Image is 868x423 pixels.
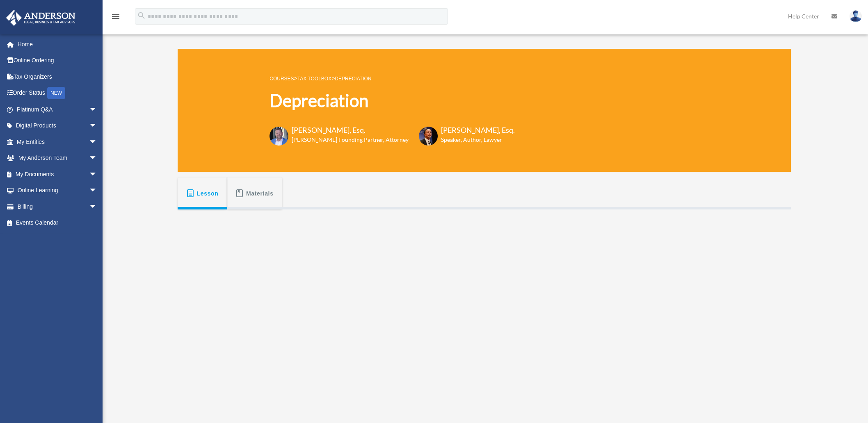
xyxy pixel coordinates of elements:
span: arrow_drop_down [89,198,105,215]
p: > > [270,73,515,84]
div: NEW [47,87,65,99]
h3: [PERSON_NAME], Esq. [292,125,409,135]
a: Digital Productsarrow_drop_down [6,118,110,134]
a: Billingarrow_drop_down [6,198,110,215]
a: Platinum Q&Aarrow_drop_down [6,101,110,118]
a: My Anderson Teamarrow_drop_down [6,150,110,166]
a: My Entitiesarrow_drop_down [6,134,110,150]
a: COURSES [270,76,294,82]
a: Events Calendar [6,215,110,231]
h6: Speaker, Author, Lawyer [441,136,505,144]
a: Tax Organizers [6,68,110,85]
a: My Documentsarrow_drop_down [6,166,110,182]
h6: [PERSON_NAME] Founding Partner, Attorney [292,136,409,144]
a: Online Learningarrow_drop_down [6,182,110,199]
img: Anderson Advisors Platinum Portal [4,10,78,26]
a: menu [111,14,121,21]
span: arrow_drop_down [89,134,105,150]
span: Materials [246,186,274,201]
a: Online Ordering [6,52,110,69]
span: arrow_drop_down [89,101,105,118]
i: menu [111,11,121,21]
a: Order StatusNEW [6,85,110,102]
h1: Depreciation [270,89,515,113]
h3: [PERSON_NAME], Esq. [441,125,515,135]
span: arrow_drop_down [89,150,105,167]
a: Home [6,36,110,52]
span: arrow_drop_down [89,182,105,199]
span: arrow_drop_down [89,166,105,183]
span: arrow_drop_down [89,118,105,134]
img: Toby-circle-head.png [270,127,288,146]
img: Scott-Estill-Headshot.png [419,127,438,146]
a: Tax Toolbox [297,76,331,82]
i: search [137,11,146,20]
img: User Pic [850,10,862,22]
a: Depreciation [335,76,371,82]
span: Lesson [197,186,219,201]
